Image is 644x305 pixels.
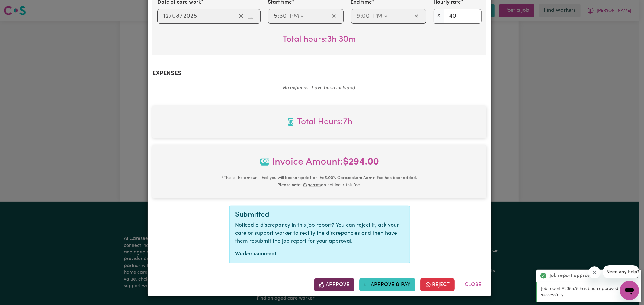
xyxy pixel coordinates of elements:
span: Total hours worked: 3 hours 30 minutes [283,35,356,44]
p: Job report #238578 has been approved successfully [541,286,638,299]
span: $ [434,9,444,24]
b: Please note: [278,183,302,187]
iframe: Message from company [603,265,639,278]
span: 0 [362,13,366,19]
span: Need any help? [4,4,37,9]
iframe: Close message [588,266,601,278]
strong: Worker comment: [235,251,278,256]
button: Reject [420,278,455,291]
iframe: Button to launch messaging window [620,281,639,300]
strong: Job report approved [549,272,596,279]
small: This is the amount that you will be charged after the 5.00 % Careseekers Admin Fee has been added... [222,176,417,187]
span: Submitted [235,211,269,219]
h2: Expenses [152,70,486,77]
button: Close [460,278,486,291]
b: $ 294.00 [343,157,379,167]
span: : [361,13,362,20]
p: Noticed a discrepancy in this job report? You can reject it, ask your care or support worker to r... [235,222,405,245]
button: Enter the date of care work [246,12,255,21]
button: Approve [314,278,354,291]
button: Clear date [236,12,246,21]
span: / [169,13,172,20]
input: -- [357,12,361,21]
span: / [180,13,183,20]
input: ---- [183,12,197,21]
span: : [278,13,279,20]
em: No expenses have been included. [283,86,356,90]
input: -- [279,12,287,21]
u: Expenses [303,183,321,187]
input: -- [163,12,169,21]
span: Invoice Amount: [157,155,482,174]
input: -- [363,12,370,21]
input: -- [172,12,180,21]
span: 0 [172,13,176,19]
input: -- [274,12,278,21]
span: Total hours worked: 7 hours [157,116,482,128]
button: Approve & Pay [359,278,416,291]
